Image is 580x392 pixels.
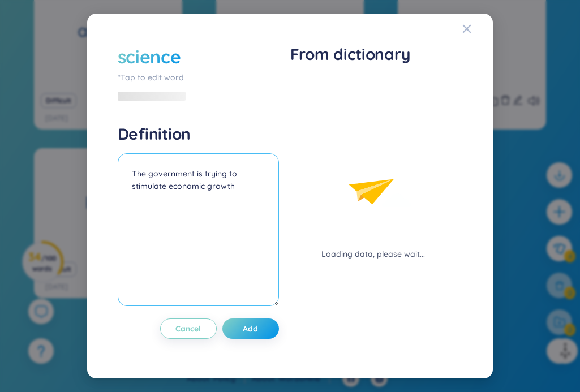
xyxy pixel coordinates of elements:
div: *Tap to edit word [118,71,279,84]
span: Cancel [175,323,201,334]
h4: Definition [118,124,279,144]
h1: From dictionary [290,44,457,64]
div: Loading data, please wait... [321,248,425,260]
div: science [118,44,181,69]
span: Add [243,323,258,334]
button: Close [462,14,493,44]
